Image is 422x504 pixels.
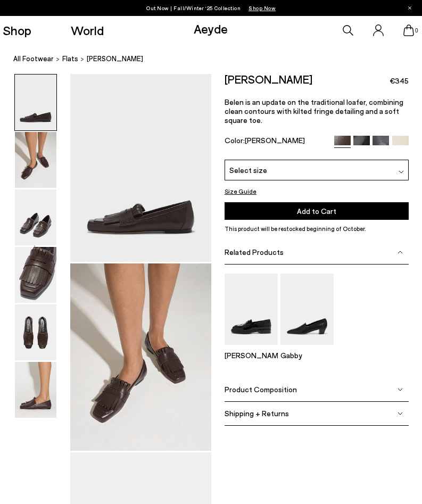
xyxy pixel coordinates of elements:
[225,97,409,125] p: Belen is an update on the traditional loafer, combining clean contours with kilted fringe detaili...
[225,351,278,360] p: [PERSON_NAME]
[225,136,328,148] div: Color:
[414,28,419,34] span: 0
[225,74,312,85] h2: [PERSON_NAME]
[225,274,278,344] img: Leon Loafers
[225,186,256,196] button: Size Guide
[398,387,403,392] img: svg%3E
[15,189,56,245] img: Belen Tassel Loafers - Image 3
[398,411,403,416] img: svg%3E
[194,21,228,36] a: Aeyde
[15,75,56,130] img: Belen Tassel Loafers - Image 1
[71,24,104,37] a: World
[229,164,267,176] span: Select size
[225,247,284,257] span: Related Products
[13,45,422,74] nav: breadcrumb
[3,24,31,37] a: Shop
[249,5,276,11] span: Navigate to /collections/new-in
[225,202,409,220] button: Add to Cart
[297,206,336,216] span: Add to Cart
[225,385,297,394] span: Product Composition
[280,337,334,360] a: Gabby Almond-Toe Loafers Gabby
[62,53,78,64] a: flats
[146,3,276,13] p: Out Now | Fall/Winter ‘25 Collection
[62,54,78,63] span: flats
[399,169,404,175] img: svg%3E
[15,247,56,303] img: Belen Tassel Loafers - Image 4
[225,409,289,418] span: Shipping + Returns
[390,76,409,86] span: €345
[280,351,334,360] p: Gabby
[225,224,409,234] p: This product will be restocked beginning of October.
[280,274,334,344] img: Gabby Almond-Toe Loafers
[13,53,54,64] a: All Footwear
[15,132,56,188] img: Belen Tassel Loafers - Image 2
[245,136,305,145] span: [PERSON_NAME]
[87,53,143,64] span: [PERSON_NAME]
[398,250,403,255] img: svg%3E
[225,337,278,360] a: Leon Loafers [PERSON_NAME]
[15,304,56,360] img: Belen Tassel Loafers - Image 5
[403,24,414,36] a: 0
[15,362,56,418] img: Belen Tassel Loafers - Image 6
